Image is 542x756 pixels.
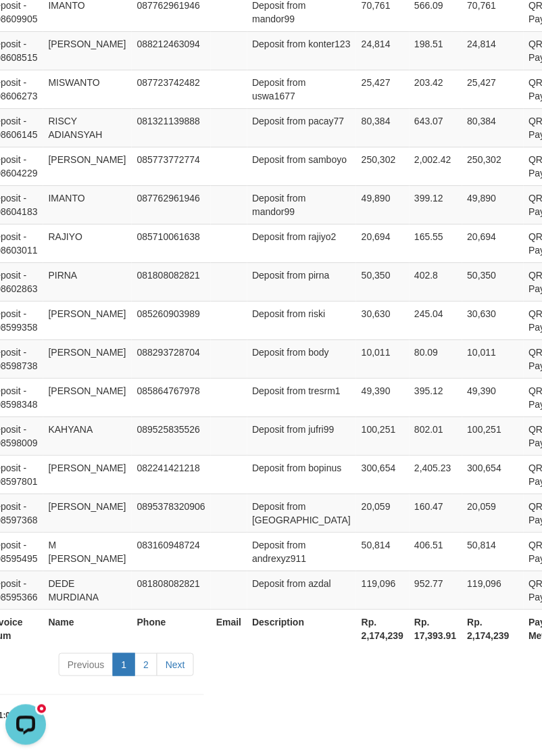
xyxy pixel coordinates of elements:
[356,262,409,301] td: 50,350
[43,417,132,455] td: KAHYANA
[410,494,462,532] td: 160.47
[43,224,132,262] td: RAJIYO
[5,5,46,46] button: Open LiveChat chat widget
[356,224,409,262] td: 20,694
[43,108,132,147] td: RISCY ADIANSYAH
[35,3,48,16] div: new message indicator
[43,70,132,108] td: MISWANTO
[247,609,357,648] th: Description
[356,147,409,185] td: 250,302
[410,339,462,378] td: 80.09
[410,532,462,571] td: 406.51
[247,455,357,494] td: Deposit from bopinus
[410,31,462,70] td: 198.51
[132,301,211,339] td: 085260903989
[132,609,211,648] th: Phone
[356,609,409,648] th: Rp. 2,174,239
[462,378,524,417] td: 49,390
[247,185,357,224] td: Deposit from mandor99
[247,339,357,378] td: Deposit from body
[410,301,462,339] td: 245.04
[247,532,357,571] td: Deposit from andrexyz911
[410,262,462,301] td: 402.8
[356,185,409,224] td: 49,890
[43,609,132,648] th: Name
[43,301,132,339] td: [PERSON_NAME]
[43,147,132,185] td: [PERSON_NAME]
[462,609,524,648] th: Rp. 2,174,239
[132,378,211,417] td: 085864767978
[462,417,524,455] td: 100,251
[356,494,409,532] td: 20,059
[356,70,409,108] td: 25,427
[247,70,357,108] td: Deposit from uswa1677
[356,108,409,147] td: 80,384
[462,339,524,378] td: 10,011
[43,455,132,494] td: [PERSON_NAME]
[132,532,211,571] td: 083160948724
[462,301,524,339] td: 30,630
[132,224,211,262] td: 085710061638
[462,262,524,301] td: 50,350
[462,494,524,532] td: 20,059
[462,455,524,494] td: 300,654
[356,532,409,571] td: 50,814
[462,532,524,571] td: 50,814
[410,147,462,185] td: 2,002.42
[356,339,409,378] td: 10,011
[132,455,211,494] td: 082241421218
[410,224,462,262] td: 165.55
[132,262,211,301] td: 081808082821
[410,108,462,147] td: 643.07
[247,571,357,609] td: Deposit from azdal
[132,70,211,108] td: 087723742482
[410,571,462,609] td: 952.77
[462,108,524,147] td: 80,384
[43,571,132,609] td: DEDE MURDIANA
[410,185,462,224] td: 399.12
[356,455,409,494] td: 300,654
[43,378,132,417] td: [PERSON_NAME]
[43,262,132,301] td: PIRNA
[211,609,247,648] th: Email
[132,339,211,378] td: 088293728704
[132,108,211,147] td: 081321139888
[462,70,524,108] td: 25,427
[410,609,462,648] th: Rp. 17,393.91
[59,653,113,676] a: Previous
[132,494,211,532] td: 0895378320906
[462,224,524,262] td: 20,694
[132,31,211,70] td: 088212463094
[43,339,132,378] td: [PERSON_NAME]
[247,262,357,301] td: Deposit from pirna
[247,147,357,185] td: Deposit from samboyo
[247,224,357,262] td: Deposit from rajiyo2
[132,147,211,185] td: 085773772774
[410,378,462,417] td: 395.12
[132,185,211,224] td: 087762961946
[132,417,211,455] td: 089525835526
[247,378,357,417] td: Deposit from tresrm1
[462,185,524,224] td: 49,890
[43,532,132,571] td: M [PERSON_NAME]
[356,301,409,339] td: 30,630
[247,301,357,339] td: Deposit from riski
[356,378,409,417] td: 49,390
[134,653,157,676] a: 2
[410,417,462,455] td: 802.01
[43,31,132,70] td: [PERSON_NAME]
[157,653,194,676] a: Next
[356,31,409,70] td: 24,814
[462,147,524,185] td: 250,302
[247,108,357,147] td: Deposit from pacay77
[410,70,462,108] td: 203.42
[462,571,524,609] td: 119,096
[132,571,211,609] td: 081808082821
[356,571,409,609] td: 119,096
[410,455,462,494] td: 2,405.23
[247,31,357,70] td: Deposit from konter123
[43,185,132,224] td: IMANTO
[247,417,357,455] td: Deposit from jufri99
[43,494,132,532] td: [PERSON_NAME]
[356,417,409,455] td: 100,251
